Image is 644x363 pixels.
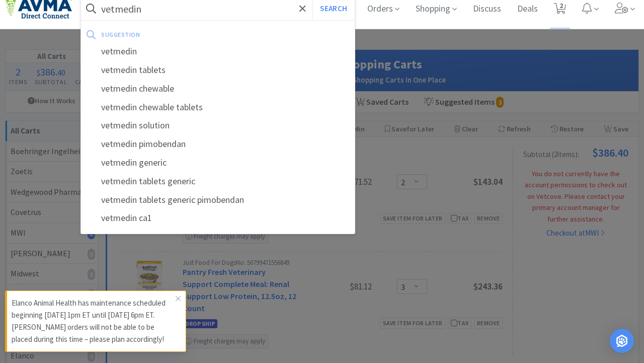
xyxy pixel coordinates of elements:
[513,5,542,14] a: Deals
[610,329,634,353] div: Open Intercom Messenger
[81,80,355,98] div: vetmedin chewable
[81,209,355,228] div: vetmedin ca1
[550,6,571,15] a: 2
[81,98,355,117] div: vetmedin chewable tablets
[81,154,355,172] div: vetmedin generic
[81,172,355,191] div: vetmedin tablets generic
[81,191,355,209] div: vetmedin tablets generic pimobendan
[81,61,355,80] div: vetmedin tablets
[81,135,355,154] div: vetmedin pimobendan
[81,42,355,61] div: vetmedin
[81,116,355,135] div: vetmedin solution
[469,5,505,14] a: Discuss
[12,297,176,345] p: Elanco Animal Health has maintenance scheduled beginning [DATE] 1pm ET until [DATE] 6pm ET. [PERS...
[101,27,244,42] div: suggestion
